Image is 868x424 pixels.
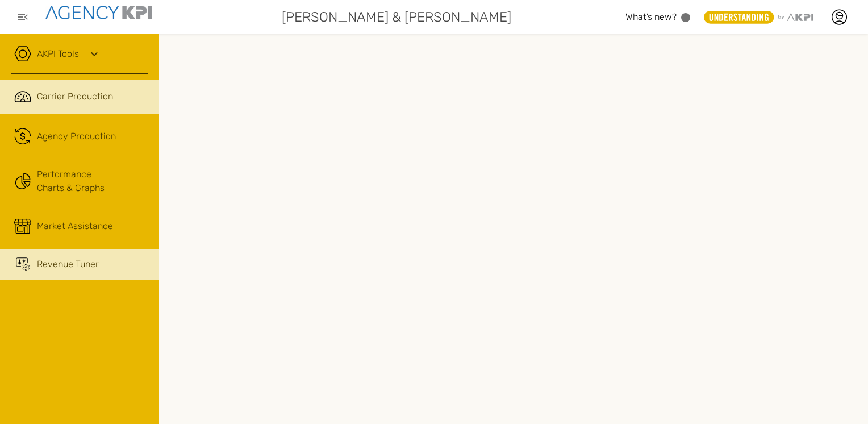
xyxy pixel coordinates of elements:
[37,257,99,271] span: Revenue Tuner
[45,6,152,19] img: agencykpi-logo-550x69-2d9e3fa8.png
[37,130,116,143] span: Agency Production
[37,219,113,233] span: Market Assistance
[37,90,113,103] span: Carrier Production
[37,47,79,61] a: AKPI Tools
[282,7,511,27] span: [PERSON_NAME] & [PERSON_NAME]
[625,11,677,22] span: What’s new?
